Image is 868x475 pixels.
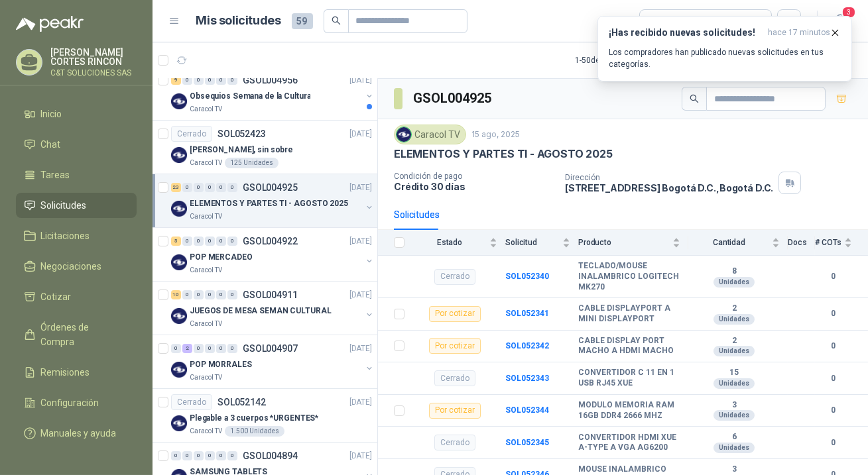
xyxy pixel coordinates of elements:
[413,88,493,109] h3: GSOL004925
[505,374,549,383] a: SOL052343
[578,336,680,356] b: CABLE DISPLAY PORT MACHO A HDMI MACHO
[171,415,187,431] img: Company Logo
[713,346,755,356] div: Unidades
[713,378,755,389] div: Unidades
[205,183,215,192] div: 0
[688,400,780,411] b: 3
[194,237,204,246] div: 0
[171,126,212,142] div: Cerrado
[190,426,222,437] p: Caracol TV
[16,315,137,354] a: Órdenes de Compra
[815,437,852,449] b: 0
[434,269,475,285] div: Cerrado
[292,13,313,29] span: 59
[190,265,222,276] p: Caracol TV
[16,193,137,218] a: Solicitudes
[16,101,137,127] a: Inicio
[216,183,226,192] div: 0
[205,290,215,299] div: 0
[505,438,549,447] a: SOL052345
[182,237,192,246] div: 0
[190,158,222,168] p: Caracol TV
[243,344,298,353] p: GSOL004907
[243,237,298,246] p: GSOL004922
[578,238,670,247] span: Producto
[205,451,215,460] div: 0
[471,129,520,141] p: 15 ago, 2025
[578,303,680,324] b: CABLE DISPLAYPORT A MINI DISPLAYPORT
[243,290,298,299] p: GSOL004911
[688,368,780,378] b: 15
[171,180,375,222] a: 23 0 0 0 0 0 GSOL004925[DATE] Company LogoELEMENTOS Y PARTES TI - AGOSTO 2025Caracol TV
[505,238,560,247] span: Solicitud
[194,290,204,299] div: 0
[349,343,372,355] p: [DATE]
[505,309,549,318] a: SOL052341
[41,229,90,243] span: Licitaciones
[171,76,181,85] div: 9
[41,137,61,152] span: Chat
[243,76,298,85] p: GSOL004956
[190,358,252,371] p: POP MORRALES
[182,76,192,85] div: 0
[16,223,137,248] a: Licitaciones
[609,46,841,70] p: Los compradores han publicado nuevas solicitudes en tus categorías.
[349,450,372,462] p: [DATE]
[349,74,372,87] p: [DATE]
[434,370,475,386] div: Cerrado
[171,233,375,276] a: 5 0 0 0 0 0 GSOL004922[DATE] Company LogoPOP MERCADEOCaracol TV
[41,365,90,380] span: Remisiones
[575,50,656,71] div: 1 - 50 de 150
[217,397,266,407] p: SOL052142
[412,238,487,247] span: Estado
[171,72,375,115] a: 9 0 0 0 0 0 GSOL004956[DATE] Company LogoObsequios Semana de la CulturaCaracol TV
[688,230,788,256] th: Cantidad
[394,181,554,192] p: Crédito 30 días
[227,290,237,299] div: 0
[41,198,87,213] span: Solicitudes
[171,290,181,299] div: 10
[190,211,222,222] p: Caracol TV
[190,251,253,264] p: POP MERCADEO
[505,230,578,256] th: Solicitud
[16,421,137,446] a: Manuales y ayuda
[216,76,226,85] div: 0
[182,344,192,353] div: 2
[505,405,549,415] a: SOL052344
[171,451,181,460] div: 0
[50,69,137,77] p: C&T SOLUCIONES SAS
[690,94,699,103] span: search
[194,183,204,192] div: 0
[16,16,84,32] img: Logo peakr
[597,16,852,81] button: ¡Has recibido nuevas solicitudes!hace 17 minutos Los compradores han publicado nuevas solicitudes...
[688,432,780,443] b: 6
[412,230,505,256] th: Estado
[397,127,411,142] img: Company Logo
[190,412,318,425] p: Plegable a 3 cuerpos *URGENTES*
[171,341,375,383] a: 0 2 0 0 0 0 GSOL004907[DATE] Company LogoPOP MORRALESCaracol TV
[565,173,773,182] p: Dirección
[227,344,237,353] div: 0
[190,305,332,317] p: JUEGOS DE MESA SEMAN CULTURAL
[225,158,279,168] div: 125 Unidades
[688,464,780,475] b: 3
[205,76,215,85] div: 0
[349,289,372,301] p: [DATE]
[41,107,62,121] span: Inicio
[841,6,856,19] span: 3
[16,360,137,385] a: Remisiones
[434,435,475,450] div: Cerrado
[171,254,187,270] img: Company Logo
[394,172,554,181] p: Condición de pago
[713,277,755,288] div: Unidades
[171,287,375,329] a: 10 0 0 0 0 0 GSOL004911[DATE] Company LogoJUEGOS DE MESA SEMAN CULTURALCaracol TV
[227,76,237,85] div: 0
[349,396,372,409] p: [DATE]
[578,433,680,453] b: CONVERTIDOR HDMI XUE A-TYPE A VGA AG6200
[505,341,549,350] b: SOL052342
[16,132,137,157] a: Chat
[171,237,181,246] div: 5
[153,389,377,443] a: CerradoSOL052142[DATE] Company LogoPlegable a 3 cuerpos *URGENTES*Caracol TV1.500 Unidades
